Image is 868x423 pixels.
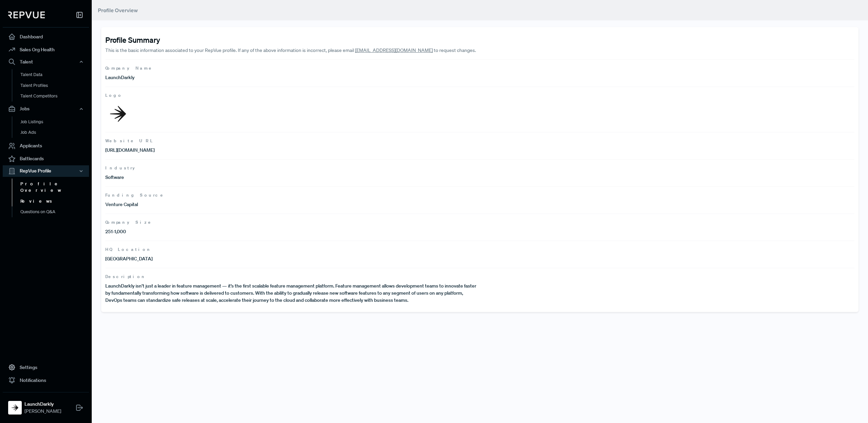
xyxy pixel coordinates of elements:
a: Applicants [3,140,89,152]
a: Job Ads [12,127,98,138]
p: [GEOGRAPHIC_DATA] [105,255,480,262]
a: Battlecards [3,152,89,165]
span: [PERSON_NAME] [24,408,61,415]
a: Talent Profiles [12,80,98,91]
button: Jobs [3,103,89,115]
button: Talent [3,56,89,68]
a: Talent Competitors [12,91,98,102]
span: Industry [105,165,854,171]
a: Talent Data [12,69,98,80]
span: Website URL [105,138,854,144]
button: RepVue Profile [3,165,89,177]
span: Logo [105,92,854,98]
a: Questions on Q&A [12,206,98,217]
img: Logo [105,101,131,127]
a: Sales Org Health [3,43,89,56]
p: LaunchDarkly [105,74,480,81]
a: Settings [3,361,89,374]
span: HQ Location [105,246,854,253]
p: 251-1,000 [105,228,480,235]
a: Job Listings [12,116,98,127]
a: [EMAIL_ADDRESS][DOMAIN_NAME] [355,47,433,53]
p: Venture Capital [105,201,480,208]
p: Software [105,174,480,181]
span: Company Size [105,219,854,225]
span: Description [105,274,854,280]
strong: LaunchDarkly [24,401,61,408]
p: LaunchDarkly isn’t just a leader in feature management — it’s the first scalable feature manageme... [105,282,480,304]
span: Funding Source [105,192,854,198]
a: Notifications [3,374,89,387]
a: Dashboard [3,30,89,43]
p: This is the basic information associated to your RepVue profile. If any of the above information ... [105,47,555,54]
a: Reviews [12,196,98,207]
span: Profile Overview [98,7,138,14]
img: RepVue [8,12,45,18]
h4: Profile Summary [105,35,854,44]
img: LaunchDarkly [10,402,20,413]
a: Profile Overview [12,179,98,196]
span: Company Name [105,65,854,71]
a: LaunchDarklyLaunchDarkly[PERSON_NAME] [3,392,89,418]
p: [URL][DOMAIN_NAME] [105,147,480,154]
